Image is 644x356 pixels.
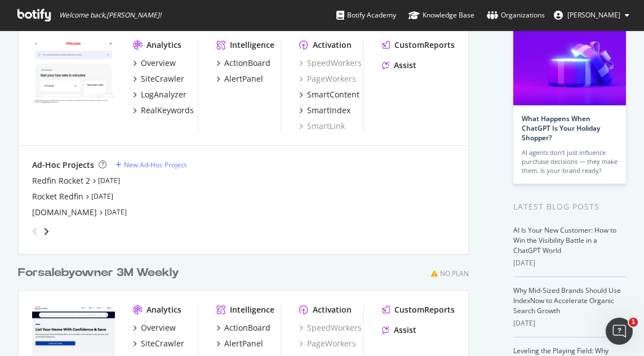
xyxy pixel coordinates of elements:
[313,304,352,315] div: Activation
[487,10,545,21] div: Organizations
[28,222,42,241] div: angle-left
[394,60,416,71] div: Assist
[224,73,263,84] div: AlertPanel
[299,338,356,349] a: PageWorkers
[513,318,626,328] div: [DATE]
[567,10,620,20] span: David Britton
[513,258,626,268] div: [DATE]
[146,39,181,51] div: Analytics
[382,39,455,51] a: CustomReports
[133,73,184,84] a: SiteCrawler
[382,324,416,336] a: Assist
[299,322,362,333] a: SpeedWorkers
[216,73,263,84] a: AlertPanel
[230,39,274,51] div: Intelligence
[141,322,176,333] div: Overview
[216,57,270,69] a: ActionBoard
[230,304,274,315] div: Intelligence
[146,304,181,315] div: Analytics
[307,105,350,116] div: SmartIndex
[18,265,184,281] a: Forsalebyowner 3M Weekly
[513,201,626,213] div: Latest Blog Posts
[606,318,633,345] iframe: Intercom live chat
[59,11,161,20] span: Welcome back, [PERSON_NAME] !
[629,318,638,327] span: 1
[299,89,359,100] a: SmartContent
[141,57,176,69] div: Overview
[299,105,350,116] a: SmartIndex
[513,286,621,315] a: Why Mid-Sized Brands Should Use IndexNow to Accelerate Organic Search Growth
[440,269,469,278] div: No Plan
[224,322,270,333] div: ActionBoard
[141,105,194,116] div: RealKeywords
[133,105,194,116] a: RealKeywords
[394,324,416,336] div: Assist
[105,207,127,217] a: [DATE]
[224,57,270,69] div: ActionBoard
[408,10,474,21] div: Knowledge Base
[382,60,416,71] a: Assist
[299,121,345,132] a: SmartLink
[522,114,600,143] a: What Happens When ChatGPT Is Your Holiday Shopper?
[133,57,176,69] a: Overview
[32,175,90,186] a: Redfin Rocket 2
[216,338,263,349] a: AlertPanel
[32,207,97,218] a: [DOMAIN_NAME]
[313,39,352,51] div: Activation
[299,57,362,69] a: SpeedWorkers
[224,338,263,349] div: AlertPanel
[513,225,616,255] a: AI Is Your New Customer: How to Win the Visibility Battle in a ChatGPT World
[394,304,455,315] div: CustomReports
[32,39,115,106] img: www.rocket.com
[216,322,270,333] a: ActionBoard
[124,160,186,170] div: New Ad-Hoc Project
[307,89,359,100] div: SmartContent
[522,148,618,175] div: AI agents don’t just influence purchase decisions — they make them. Is your brand ready?
[394,39,455,51] div: CustomReports
[91,192,113,201] a: [DATE]
[18,265,179,281] div: Forsalebyowner 3M Weekly
[141,89,186,100] div: LogAnalyzer
[133,322,176,333] a: Overview
[32,191,83,202] a: Rocket Redfin
[116,160,186,170] a: New Ad-Hoc Project
[545,6,638,24] button: [PERSON_NAME]
[513,16,626,105] img: What Happens When ChatGPT Is Your Holiday Shopper?
[382,304,455,315] a: CustomReports
[336,10,396,21] div: Botify Academy
[299,73,356,84] a: PageWorkers
[141,73,184,84] div: SiteCrawler
[141,338,184,349] div: SiteCrawler
[98,176,120,185] a: [DATE]
[42,226,50,237] div: angle-right
[133,89,186,100] a: LogAnalyzer
[133,338,184,349] a: SiteCrawler
[32,159,94,171] div: Ad-Hoc Projects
